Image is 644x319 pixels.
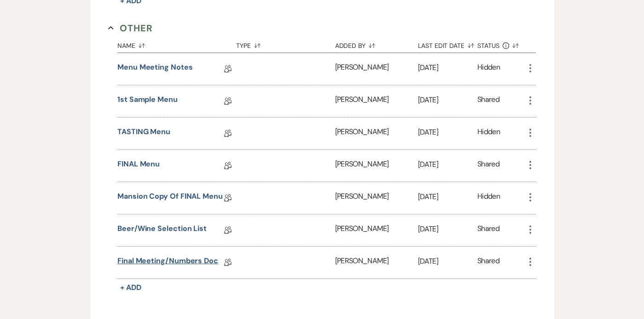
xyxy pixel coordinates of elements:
[120,283,141,292] span: + Add
[335,85,418,117] div: [PERSON_NAME]
[418,223,477,235] p: [DATE]
[117,94,178,108] a: 1st Sample Menu
[477,223,499,237] div: Shared
[236,35,335,53] button: Type
[477,191,500,205] div: Hidden
[477,159,499,173] div: Shared
[117,281,144,294] button: + Add
[117,35,236,53] button: Name
[335,35,418,53] button: Added By
[335,150,418,182] div: [PERSON_NAME]
[477,42,499,49] span: Status
[117,159,160,173] a: FINAL Menu
[418,255,477,267] p: [DATE]
[117,191,223,205] a: Mansion Copy of FINAL Menu
[117,223,207,237] a: Beer/Wine Selection List
[108,21,153,35] button: Other
[477,62,500,76] div: Hidden
[418,159,477,171] p: [DATE]
[418,35,477,53] button: Last Edit Date
[418,94,477,106] p: [DATE]
[335,247,418,278] div: [PERSON_NAME]
[418,62,477,74] p: [DATE]
[335,182,418,214] div: [PERSON_NAME]
[477,255,499,270] div: Shared
[477,126,500,141] div: Hidden
[477,35,525,53] button: Status
[477,94,499,108] div: Shared
[117,62,193,76] a: Menu Meeting Notes
[335,214,418,246] div: [PERSON_NAME]
[117,255,218,270] a: Final Meeting/Numbers Doc
[418,126,477,138] p: [DATE]
[335,118,418,149] div: [PERSON_NAME]
[117,126,170,141] a: TASTING Menu
[418,191,477,203] p: [DATE]
[335,53,418,85] div: [PERSON_NAME]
